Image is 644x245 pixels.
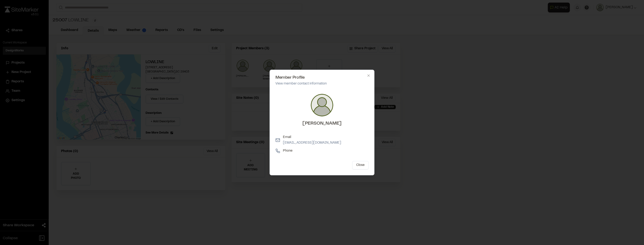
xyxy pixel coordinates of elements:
h2: Member Profile [275,76,369,80]
button: Close [352,161,369,169]
img: Miles Holland [311,94,333,116]
a: [EMAIL_ADDRESS][DOMAIN_NAME] [283,142,341,144]
p: Phone [283,148,293,153]
p: Email [283,135,341,140]
h3: [PERSON_NAME] [302,120,342,127]
p: View member contact information [275,81,369,86]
